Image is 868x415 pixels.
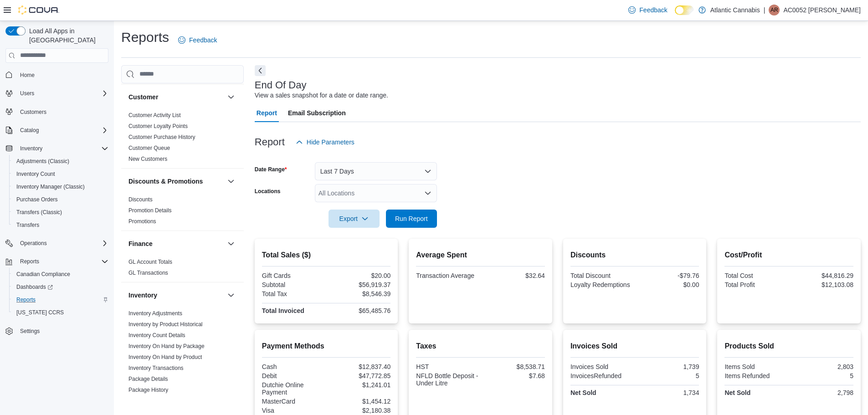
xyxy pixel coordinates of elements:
button: Reports [9,293,112,306]
div: View a sales snapshot for a date or date range. [255,91,388,100]
h3: Customer [128,92,158,102]
span: Home [20,72,35,79]
span: Promotion Details [128,207,172,214]
button: Discounts & Promotions [226,176,236,187]
span: Inventory Transactions [128,364,184,372]
div: $56,919.37 [328,281,390,288]
span: Run Report [395,214,428,223]
strong: Net Sold [724,389,750,396]
button: [US_STATE] CCRS [9,306,112,319]
span: Dashboards [16,283,53,291]
span: Package History [128,386,168,394]
span: Transfers [16,221,39,229]
span: Transfers [13,220,108,231]
a: [US_STATE] CCRS [13,307,67,318]
button: Transfers (Classic) [9,206,112,219]
button: Adjustments (Classic) [9,155,112,168]
span: Inventory by Product Historical [128,321,203,328]
span: Inventory Adjustments [128,310,182,317]
a: Reports [13,294,39,305]
p: Atlantic Cannabis [710,5,760,15]
div: Total Discount [570,272,633,279]
a: Settings [16,326,43,337]
h2: Taxes [416,341,545,352]
div: $1,241.01 [328,381,390,389]
button: Inventory Manager (Classic) [9,180,112,193]
button: Transfers [9,219,112,231]
span: Customers [16,106,108,118]
div: 2,798 [791,389,853,396]
button: Reports [16,256,43,267]
h3: Inventory [128,291,157,300]
span: Export [334,210,374,228]
span: Customer Purchase History [128,133,195,141]
div: -$79.76 [637,272,699,279]
button: Open list of options [424,190,431,197]
nav: Complex example [5,65,108,362]
a: Inventory Manager (Classic) [13,181,88,192]
a: Discounts [128,196,153,203]
div: $0.00 [637,281,699,288]
a: Home [16,70,38,81]
a: Inventory Adjustments [128,310,182,317]
h2: Payment Methods [262,341,391,352]
span: Feedback [639,5,667,15]
button: Customer [226,92,236,102]
a: Feedback [625,1,671,19]
span: Feedback [189,36,217,45]
div: 5 [637,372,699,379]
label: Locations [255,188,281,195]
img: Cova [18,5,59,15]
div: Subtotal [262,281,324,288]
div: HST [416,363,478,370]
div: MasterCard [262,398,324,405]
span: Inventory Manager (Classic) [13,181,108,192]
span: Users [20,90,34,97]
a: Purchase Orders [13,194,62,205]
span: GL Account Totals [128,258,172,266]
span: Purchase Orders [13,194,108,205]
div: $12,837.40 [328,363,390,370]
span: Load All Apps in [GEOGRAPHIC_DATA] [26,26,108,45]
button: Inventory [16,143,46,154]
div: Dutchie Online Payment [262,381,324,396]
h3: Report [255,137,285,148]
a: Customer Purchase History [128,134,195,140]
span: Inventory On Hand by Product [128,354,202,361]
span: Settings [20,328,40,335]
div: $8,546.39 [328,290,390,297]
h2: Discounts [570,250,699,261]
h2: Cost/Profit [724,250,853,261]
div: $47,772.85 [328,372,390,379]
span: Customer Activity List [128,112,181,119]
button: Operations [2,237,112,250]
a: Customer Queue [128,145,170,151]
div: 1,739 [637,363,699,370]
div: Cash [262,363,324,370]
a: Customer Loyalty Points [128,123,188,129]
span: Catalog [16,125,108,136]
h2: Products Sold [724,341,853,352]
button: Catalog [2,124,112,137]
a: Feedback [175,31,221,49]
button: Users [2,87,112,100]
div: Total Cost [724,272,787,279]
div: $2,180.38 [328,407,390,414]
span: AR [770,5,778,15]
a: Canadian Compliance [13,269,74,280]
span: Adjustments (Classic) [13,156,108,167]
span: Report [257,104,277,122]
a: New Customers [128,156,167,162]
span: Operations [20,240,47,247]
span: Reports [16,296,36,303]
span: Dashboards [13,282,108,292]
strong: Net Sold [570,389,596,396]
span: Catalog [20,127,39,134]
p: AC0052 [PERSON_NAME] [783,5,861,15]
button: Run Report [386,210,437,228]
div: Customer [121,110,244,168]
a: GL Transactions [128,270,168,276]
span: Inventory On Hand by Package [128,343,205,350]
span: Email Subscription [288,104,346,122]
